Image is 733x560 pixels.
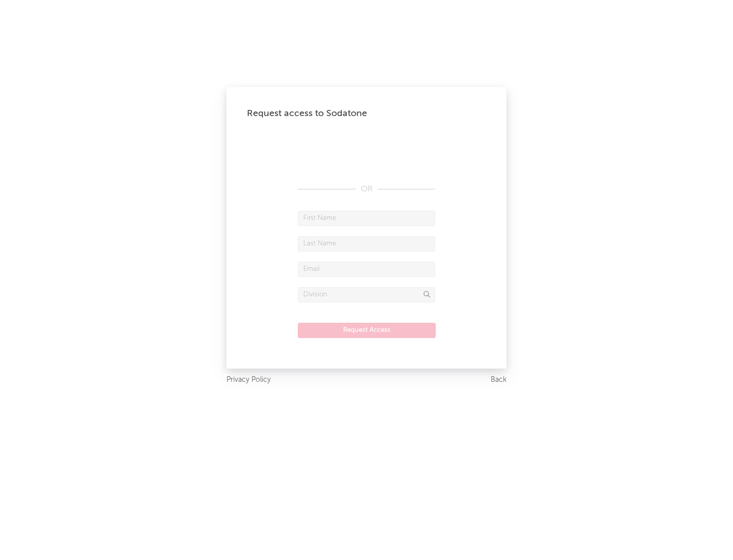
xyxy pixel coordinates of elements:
a: Privacy Policy [227,374,271,386]
a: Back [491,374,506,386]
input: Last Name [298,236,435,251]
input: First Name [298,211,435,226]
button: Request Access [298,323,436,338]
div: Request access to Sodatone [247,107,486,120]
div: OR [298,183,435,195]
input: Division [298,287,435,302]
input: Email [298,262,435,277]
